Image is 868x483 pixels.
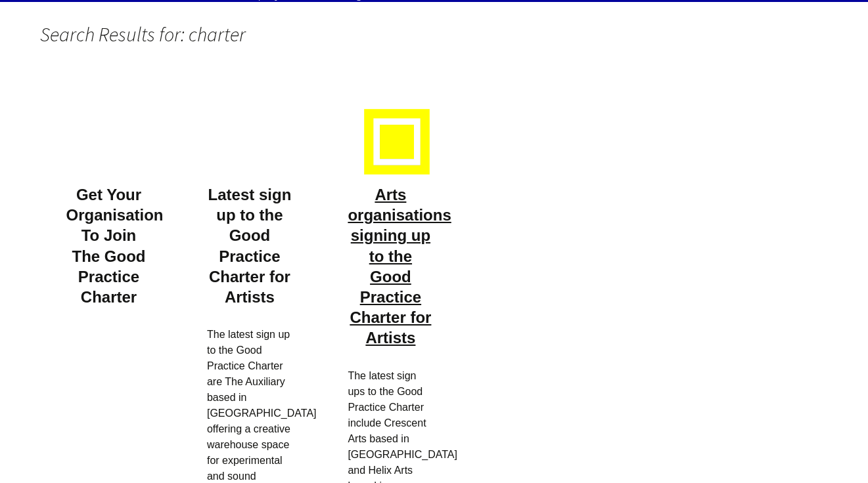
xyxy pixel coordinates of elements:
a: Arts organisations signing up to the Good Practice Charter for Artists [348,186,451,346]
a: Get Your Organisation To Join The Good Practice Charter [66,186,164,306]
h1: Search Results for: charter [40,2,546,66]
a: Latest sign up to the Good Practice Charter for Artists [208,186,292,306]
